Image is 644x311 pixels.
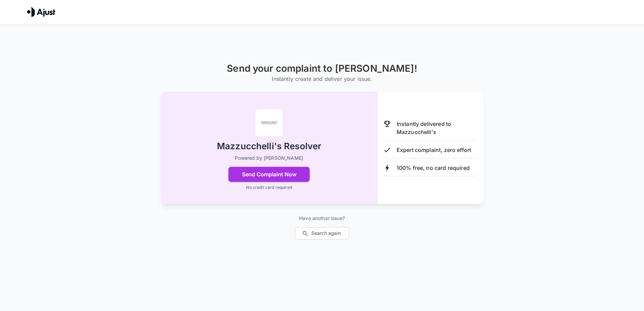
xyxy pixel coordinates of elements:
[227,63,417,74] h1: Send your complaint to [PERSON_NAME]!
[256,109,283,136] img: Mazzucchelli's
[397,146,471,154] p: Expert complaint, zero effort
[397,164,470,172] p: 100% free, no card required
[397,120,478,136] p: Instantly delivered to Mazzucchelli's
[295,215,349,222] p: Have another issue?
[27,7,55,17] img: Ajust
[295,227,349,240] button: Search again
[228,167,310,182] button: Send Complaint Now
[227,74,417,84] h6: Instantly create and deliver your issue.
[217,140,321,152] h2: Mazzucchelli's Resolver
[235,155,303,161] p: Powered by [PERSON_NAME]
[246,184,292,191] p: No credit card required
